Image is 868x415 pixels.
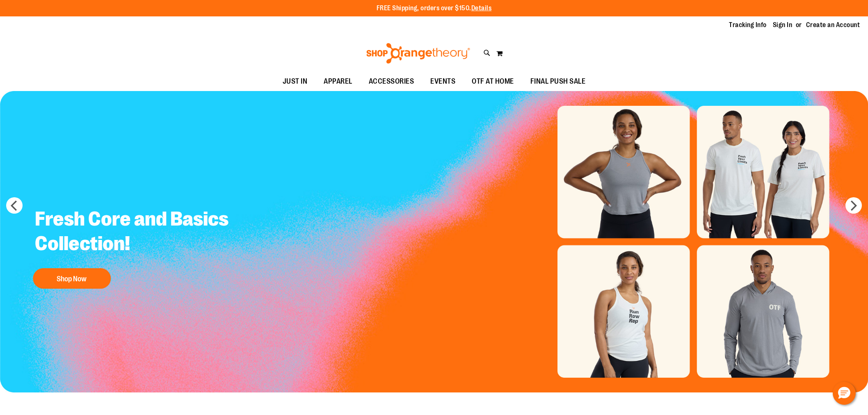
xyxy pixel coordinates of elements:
span: JUST IN [283,72,308,91]
a: JUST IN [274,72,316,91]
span: OTF AT HOME [472,72,514,91]
button: prev [6,197,23,214]
span: FINAL PUSH SALE [530,72,586,91]
a: APPAREL [315,72,361,91]
a: Create an Account [806,21,860,30]
button: next [845,197,862,214]
a: ACCESSORIES [361,72,423,91]
span: APPAREL [324,72,352,91]
a: OTF AT HOME [464,72,522,91]
a: Details [471,5,492,12]
p: FREE Shipping, orders over $150. [377,4,492,13]
a: Fresh Core and Basics Collection! Shop Now [29,201,247,293]
button: Hello, have a question? Let’s chat. [833,382,856,405]
span: ACCESSORIES [369,72,414,91]
a: Tracking Info [729,21,767,30]
span: EVENTS [430,72,455,91]
h2: Fresh Core and Basics Collection! [29,201,247,264]
button: Shop Now [33,268,111,289]
a: EVENTS [422,72,464,91]
img: Shop Orangetheory [365,43,471,64]
a: FINAL PUSH SALE [522,72,594,91]
a: Sign In [773,21,793,30]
